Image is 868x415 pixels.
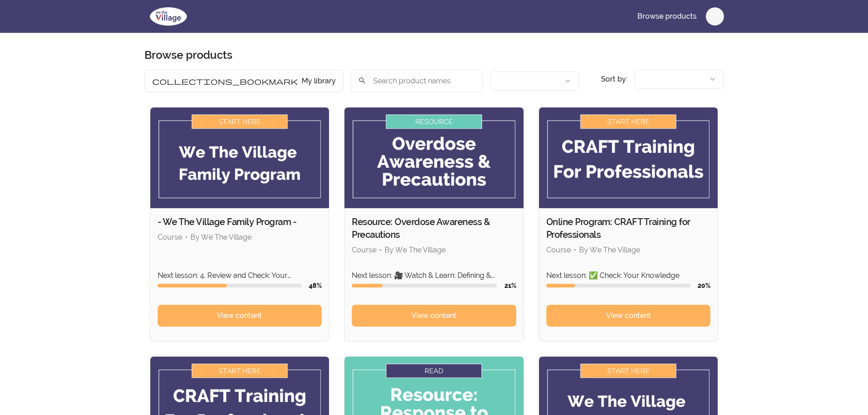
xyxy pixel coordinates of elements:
[352,246,376,254] span: Course
[490,72,579,91] button: Filter by author
[379,246,382,254] span: •
[217,310,262,321] span: View content
[698,282,710,289] span: 20 %
[158,270,322,281] p: Next lesson: 4. Review and Check: Your Knowledge
[635,70,724,89] button: Product sort options
[352,215,516,241] h2: Resource: Overdose Awareness & Precautions
[504,282,516,289] span: 21 %
[152,76,298,87] span: collections_bookmark
[352,270,516,281] p: Next lesson: 🎥 Watch & Learn: Defining & Identifying
[351,70,483,92] input: Search product names
[706,7,724,26] button: A
[574,246,576,254] span: •
[158,215,322,228] h2: - We The Village Family Program -
[158,233,182,241] span: Course
[352,305,516,327] a: View content
[358,74,366,87] span: search
[309,282,322,289] span: 48 %
[546,215,711,241] h2: Online Program: CRAFT Training for Professionals
[601,75,627,83] span: Sort by:
[546,270,711,281] p: Next lesson: ✅ Check: Your Knowledge
[344,108,524,208] img: Product image for Resource: Overdose Awareness & Precautions
[546,284,691,287] div: Course progress
[630,5,724,27] nav: Main
[158,305,322,327] a: View content
[539,108,718,208] img: Product image for Online Program: CRAFT Training for Professionals
[546,246,571,254] span: Course
[158,284,302,287] div: Course progress
[144,48,232,62] h1: Browse products
[144,70,344,92] button: Filter by My library
[144,5,192,27] img: We The Village logo
[546,305,711,327] a: View content
[185,233,188,241] span: •
[630,5,704,27] a: Browse products
[385,246,446,254] span: By We The Village
[352,284,497,287] div: Course progress
[150,108,329,208] img: Product image for - We The Village Family Program -
[579,246,640,254] span: By We The Village
[411,310,457,321] span: View content
[606,310,651,321] span: View content
[190,233,252,241] span: By We The Village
